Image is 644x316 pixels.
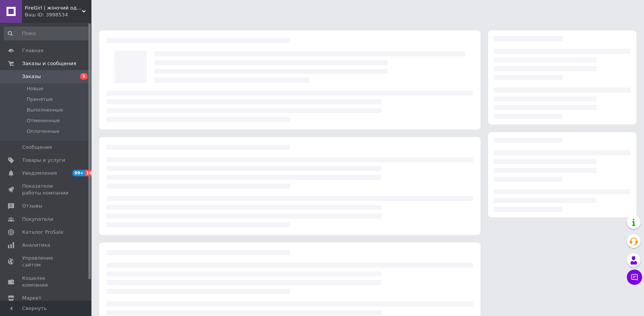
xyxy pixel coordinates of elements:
span: Товары и услуги [22,157,65,164]
span: Кошелек компании [22,275,70,289]
span: 19 [85,170,94,176]
span: Сообщения [22,144,52,151]
span: FireGirl | жіночий одяг [25,5,82,11]
span: Отмененные [27,117,60,124]
span: 5 [80,73,88,80]
button: Чат с покупателем [627,270,642,285]
span: Отзывы [22,203,42,209]
span: Каталог ProSale [22,229,63,236]
span: Маркет [22,295,42,302]
span: Заказы [22,73,41,80]
span: Покупатели [22,216,53,223]
input: Поиск [4,27,90,40]
span: Оплаченные [27,128,59,135]
span: Уведомления [22,170,57,177]
span: Выполненные [27,107,63,113]
span: Заказы и сообщения [22,60,76,67]
span: Принятые [27,96,53,103]
span: Аналитика [22,242,50,249]
span: Управление сайтом [22,255,70,268]
div: Ваш ID: 3998534 [25,11,91,18]
span: Главная [22,47,43,54]
span: Показатели работы компании [22,183,70,196]
span: Новые [27,85,43,92]
span: 99+ [72,170,85,176]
